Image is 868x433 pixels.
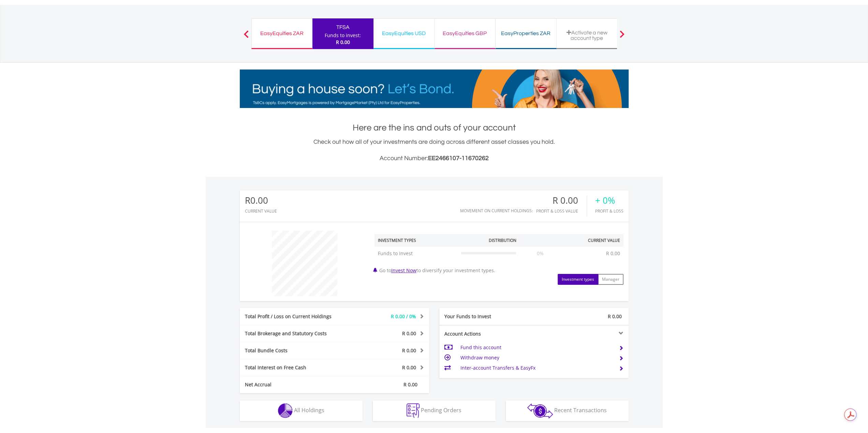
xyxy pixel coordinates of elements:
img: transactions-zar-wht.png [527,403,553,418]
div: Your Funds to Invest [439,313,534,320]
div: Check out how all of your investments are doing across different asset classes you hold. [240,137,629,163]
div: EasyEquities ZAR [256,29,308,38]
span: Pending Orders [421,406,461,414]
span: R 0.00 [402,330,416,337]
div: TFSA [317,22,369,32]
div: Profit & Loss Value [536,209,587,213]
div: EasyProperties ZAR [500,29,552,38]
span: Recent Transactions [554,406,607,414]
div: Total Interest on Free Cash [240,364,350,371]
div: Net Accrual [240,381,350,388]
div: + 0% [595,196,623,205]
div: Account Actions [439,330,534,337]
div: Total Profit / Loss on Current Holdings [240,313,350,320]
span: R 0.00 [402,364,416,371]
td: Withdraw money [460,353,613,363]
div: R 0.00 [536,196,587,205]
h3: Account Number: [240,154,629,163]
div: Total Brokerage and Statutory Costs [240,330,350,337]
img: holdings-wht.png [278,403,293,418]
img: pending_instructions-wht.png [407,403,420,418]
div: EasyEquities USD [378,29,430,38]
span: R 0.00 [336,39,350,45]
div: EasyEquities GBP [439,29,491,38]
span: All Holdings [294,406,324,414]
img: EasyMortage Promotion Banner [240,69,629,108]
td: Funds to Invest [374,247,457,260]
a: Invest Now [391,267,416,274]
button: Pending Orders [373,401,496,421]
span: R 0.00 / 0% [391,313,416,320]
button: Manager [598,274,623,285]
span: EE2466107-11670262 [428,155,489,161]
div: R0.00 [245,196,277,205]
span: R 0.00 [402,347,416,354]
td: Inter-account Transfers & EasyFx [460,363,613,373]
span: R 0.00 [608,313,622,320]
div: Go to to diversify your investment types. [369,227,629,285]
th: Investment Types [374,234,457,247]
div: Movement on Current Holdings: [460,208,533,213]
button: Investment types [558,274,598,285]
div: Activate a new account type [561,30,613,41]
span: R 0.00 [403,381,417,388]
div: CURRENT VALUE [245,209,277,213]
button: Recent Transactions [506,401,629,421]
div: Total Bundle Costs [240,347,350,354]
td: R 0.00 [603,247,623,260]
h1: Here are the ins and outs of your account [240,122,629,134]
button: All Holdings [240,401,363,421]
td: Fund this account [460,342,613,353]
td: 0% [519,247,561,260]
div: Distribution [488,237,516,243]
th: Current Value [561,234,623,247]
div: Profit & Loss [595,209,623,213]
div: Funds to invest: [325,32,361,39]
